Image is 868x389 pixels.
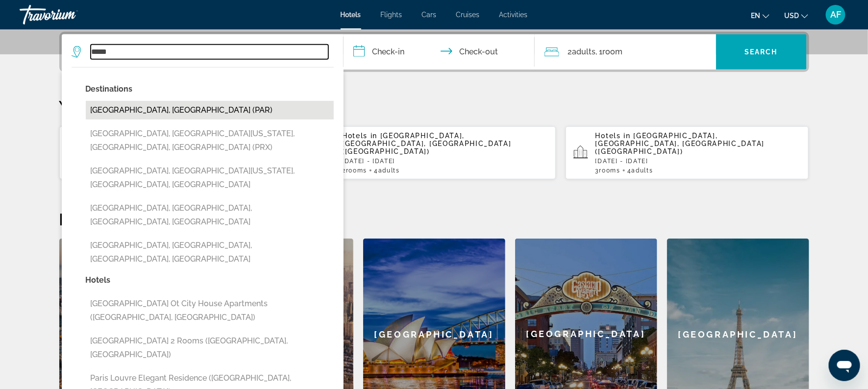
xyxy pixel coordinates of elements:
[346,167,367,174] span: rooms
[566,126,809,180] button: Hotels in [GEOGRAPHIC_DATA], [GEOGRAPHIC_DATA], [GEOGRAPHIC_DATA] ([GEOGRAPHIC_DATA])[DATE] - [DA...
[86,236,334,268] button: [GEOGRAPHIC_DATA], [GEOGRAPHIC_DATA], [GEOGRAPHIC_DATA], [GEOGRAPHIC_DATA]
[20,2,118,27] a: Travorium
[62,34,807,70] div: Search widget
[829,350,860,381] iframe: Button to launch messaging window
[599,167,620,174] span: rooms
[86,199,334,231] button: [GEOGRAPHIC_DATA], [GEOGRAPHIC_DATA], [GEOGRAPHIC_DATA], [GEOGRAPHIC_DATA]
[627,167,653,174] span: 4
[86,82,334,96] p: Destinations
[86,332,334,364] button: [GEOGRAPHIC_DATA] 2 rooms ([GEOGRAPHIC_DATA], [GEOGRAPHIC_DATA])
[596,45,623,59] span: , 1
[784,8,808,23] button: Change currency
[378,167,400,174] span: Adults
[744,48,778,56] span: Search
[342,132,511,155] span: [GEOGRAPHIC_DATA], [GEOGRAPHIC_DATA], [GEOGRAPHIC_DATA] ([GEOGRAPHIC_DATA])
[823,4,848,25] button: User Menu
[342,158,548,165] p: [DATE] - [DATE]
[86,101,334,120] button: [GEOGRAPHIC_DATA], [GEOGRAPHIC_DATA] (PAR)
[86,124,334,157] button: [GEOGRAPHIC_DATA], [GEOGRAPHIC_DATA][US_STATE], [GEOGRAPHIC_DATA], [GEOGRAPHIC_DATA] (PRX)
[568,45,596,59] span: 2
[422,11,437,19] a: Cars
[86,162,334,194] button: [GEOGRAPHIC_DATA], [GEOGRAPHIC_DATA][US_STATE], [GEOGRAPHIC_DATA], [GEOGRAPHIC_DATA]
[603,47,623,56] span: Room
[595,158,801,165] p: [DATE] - [DATE]
[59,209,809,229] h2: Featured Destinations
[342,132,377,140] span: Hotels in
[595,167,620,174] span: 3
[456,11,480,19] a: Cruises
[595,132,631,140] span: Hotels in
[535,34,716,70] button: Travelers: 2 adults, 0 children
[59,126,303,180] button: Hotels in [GEOGRAPHIC_DATA], [GEOGRAPHIC_DATA], [GEOGRAPHIC_DATA], [GEOGRAPHIC_DATA][DATE] - [DAT...
[86,294,334,327] button: [GEOGRAPHIC_DATA] Ot City House Apartments ([GEOGRAPHIC_DATA], [GEOGRAPHIC_DATA])
[751,12,760,20] span: en
[344,34,535,70] button: Check in and out dates
[632,167,653,174] span: Adults
[595,132,765,155] span: [GEOGRAPHIC_DATA], [GEOGRAPHIC_DATA], [GEOGRAPHIC_DATA] ([GEOGRAPHIC_DATA])
[312,126,556,180] button: Hotels in [GEOGRAPHIC_DATA], [GEOGRAPHIC_DATA], [GEOGRAPHIC_DATA] ([GEOGRAPHIC_DATA])[DATE] - [DA...
[342,167,367,174] span: 2
[59,97,809,116] p: Your Recent Searches
[86,273,334,287] p: Hotels
[381,11,402,19] a: Flights
[499,11,528,19] a: Activities
[830,10,841,20] span: AF
[716,34,807,70] button: Search
[374,167,400,174] span: 4
[751,8,769,23] button: Change language
[572,47,596,56] span: Adults
[341,11,361,19] a: Hotels
[784,12,799,20] span: USD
